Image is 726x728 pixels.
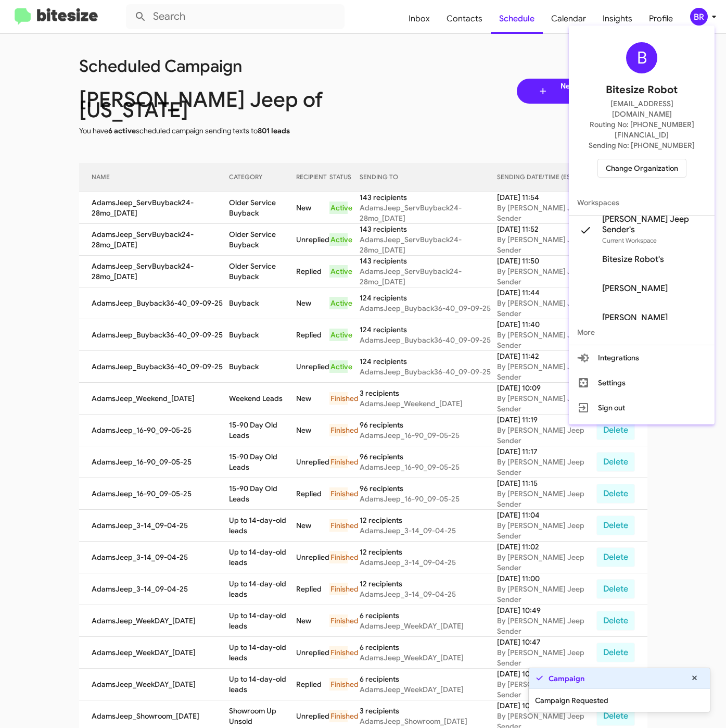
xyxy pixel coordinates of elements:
a: Insights [594,4,641,34]
a: Calendar [543,4,594,34]
span: New Scheduled Campaign [549,81,627,102]
th: SENDING DATE/TIME (EST) [436,163,618,192]
nav: Page navigation example [617,136,651,155]
span: « [623,140,627,149]
div: [PERSON_NAME] Jeep of [US_STATE] [71,94,371,115]
th: CATEGORY [149,163,226,192]
strong: Campaign [549,673,584,684]
span: 801 leads [258,126,290,135]
div: Campaign Requested [529,689,710,712]
div: BR [690,8,708,26]
div: No Campaign Scheduled [79,200,647,211]
a: New Scheduled Campaign [517,79,647,104]
button: BR [681,8,715,26]
span: 6 active [108,126,136,135]
button: Previous [616,136,634,155]
a: Contacts [438,4,491,34]
button: Next [633,136,651,155]
th: SENDING TO [348,163,436,192]
span: » [640,140,644,149]
a: Schedule [491,4,543,34]
div: Scheduled Campaign [71,61,371,71]
a: Inbox [400,4,438,34]
th: RECIPIENT [226,163,297,192]
input: Search [126,4,345,29]
div: You have scheduled campaign sending texts to [71,125,371,136]
th: NAME [79,163,150,192]
th: STATUS [297,163,348,192]
a: Profile [641,4,681,34]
